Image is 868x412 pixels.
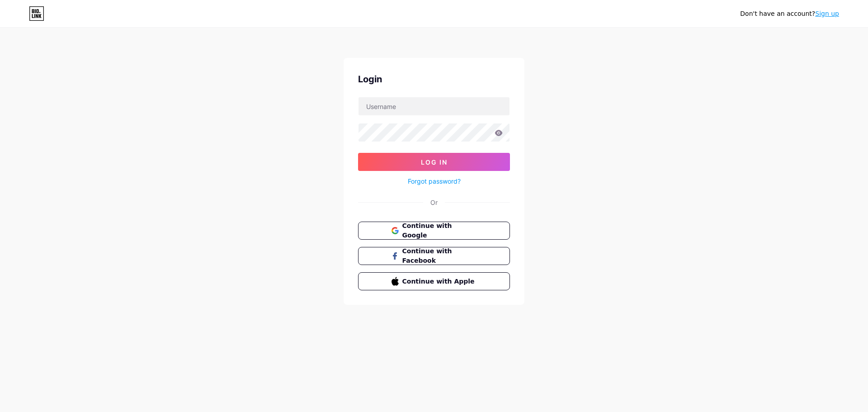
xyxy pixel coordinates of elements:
[402,221,477,240] span: Continue with Google
[358,72,510,86] div: Login
[421,158,448,166] span: Log In
[740,9,839,19] div: Don't have an account?
[358,247,510,265] button: Continue with Facebook
[358,272,510,290] button: Continue with Apple
[358,222,510,240] button: Continue with Google
[430,198,438,207] div: Or
[402,277,477,286] span: Continue with Apple
[359,97,509,115] input: Username
[815,10,839,17] a: Sign up
[408,176,461,186] a: Forgot password?
[358,153,510,171] button: Log In
[402,246,477,265] span: Continue with Facebook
